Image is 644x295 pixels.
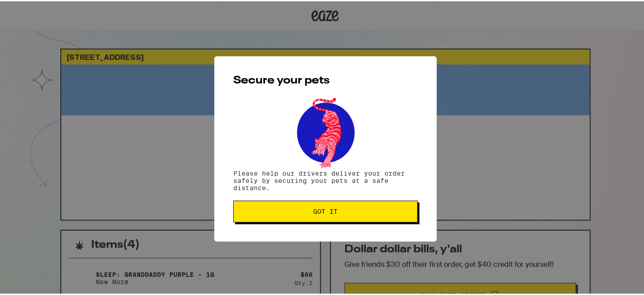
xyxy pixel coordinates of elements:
[10,6,69,14] span: Hi. Need any help?
[233,168,418,190] p: Please help our drivers deliver your order safely by securing your pets at a safe distance.
[233,74,418,85] h2: Secure your pets
[313,207,338,213] span: Got it
[233,199,418,221] button: Got it
[288,94,363,168] img: pets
